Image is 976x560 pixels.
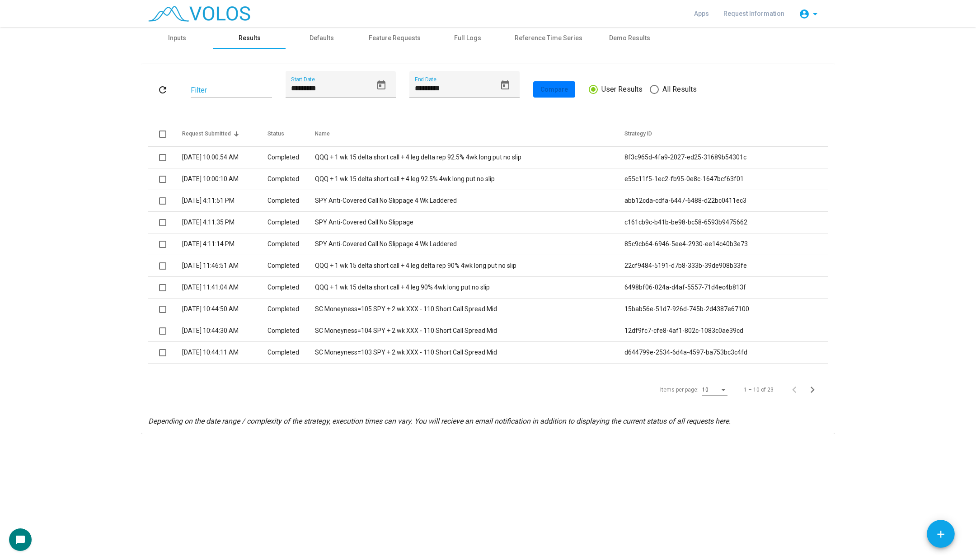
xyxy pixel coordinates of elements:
div: Status [267,130,284,138]
td: 15bab56e-51d7-926d-745b-2d4387e67100 [624,299,828,320]
div: Name [315,130,624,138]
td: Completed [267,342,315,364]
div: Reference Time Series [515,33,582,43]
td: abb12cda-cdfa-6447-6488-d22bc0411ec3 [624,190,828,212]
mat-icon: refresh [157,84,168,95]
span: User Results [598,84,643,95]
div: Defaults [310,33,334,43]
td: Completed [267,277,315,299]
button: Open calendar [496,76,514,94]
mat-icon: chat_bubble [15,535,26,546]
button: Add icon [927,520,955,548]
td: Completed [267,168,315,190]
span: Apps [694,10,709,17]
div: Strategy ID [624,130,652,138]
div: Results [239,33,261,43]
mat-select: Items per page: [702,387,727,393]
td: Completed [267,190,315,212]
td: [DATE] 10:44:11 AM [182,342,267,364]
td: SPY Anti-Covered Call No Slippage 4 Wk Laddered [315,190,624,212]
div: Name [315,130,330,138]
a: Request Information [716,5,792,22]
div: 1 – 10 of 23 [744,386,774,394]
span: 10 [702,387,709,393]
td: [DATE] 10:44:50 AM [182,299,267,320]
td: e55c11f5-1ec2-fb95-0e8c-1647bcf63f01 [624,168,828,190]
td: Completed [267,255,315,277]
td: SC Moneyness=103 SPY + 2 wk XXX - 110 Short Call Spread Mid [315,342,624,364]
td: [DATE] 4:11:51 PM [182,190,267,212]
div: Full Logs [454,33,481,43]
td: SC Moneyness=104 SPY + 2 wk XXX - 110 Short Call Spread Mid [315,320,624,342]
td: [DATE] 11:41:04 AM [182,277,267,299]
i: Depending on the date range / complexity of the strategy, execution times can vary. You will reci... [148,417,731,425]
div: Request Submitted [182,130,267,138]
button: Next page [806,381,824,399]
div: Demo Results [609,33,650,43]
td: Completed [267,147,315,168]
td: c161cb9c-b41b-be98-bc58-6593b9475662 [624,212,828,233]
a: Apps [687,5,716,22]
div: Items per page: [660,386,699,394]
div: Inputs [168,33,186,43]
div: Strategy ID [624,130,817,138]
td: QQQ + 1 wk 15 delta short call + 4 leg 92.5% 4wk long put no slip [315,168,624,190]
td: 6498bf06-024a-d4af-5557-71d4ec4b813f [624,277,828,299]
span: All Results [659,84,697,95]
td: d644799e-2534-6d4a-4597-ba753bc3c4fd [624,342,828,364]
td: QQQ + 1 wk 15 delta short call + 4 leg 90% 4wk long put no slip [315,277,624,299]
td: [DATE] 10:44:30 AM [182,320,267,342]
mat-icon: arrow_drop_down [810,9,821,19]
td: 85c9cb64-6946-5ee4-2930-ee14c40b3e73 [624,233,828,255]
td: [DATE] 10:00:10 AM [182,168,267,190]
div: Feature Requests [369,33,421,43]
button: Compare [533,81,575,98]
td: [DATE] 10:00:54 AM [182,147,267,168]
div: Status [267,130,315,138]
td: 12df9fc7-cfe8-4af1-802c-1083c0ae39cd [624,320,828,342]
td: SPY Anti-Covered Call No Slippage 4 Wk Laddered [315,233,624,255]
td: QQQ + 1 wk 15 delta short call + 4 leg delta rep 92.5% 4wk long put no slip [315,147,624,168]
span: Compare [540,86,568,93]
button: Previous page [788,381,806,399]
td: Completed [267,212,315,233]
td: [DATE] 11:46:51 AM [182,255,267,277]
td: QQQ + 1 wk 15 delta short call + 4 leg delta rep 90% 4wk long put no slip [315,255,624,277]
td: Completed [267,320,315,342]
td: SC Moneyness=105 SPY + 2 wk XXX - 110 Short Call Spread Mid [315,299,624,320]
td: Completed [267,233,315,255]
div: Request Submitted [182,130,231,138]
mat-icon: add [935,528,947,540]
td: 8f3c965d-4fa9-2027-ed25-31689b54301c [624,147,828,168]
td: 22cf9484-5191-d7b8-333b-39de908b33fe [624,255,828,277]
td: SPY Anti-Covered Call No Slippage [315,212,624,233]
span: Request Information [723,10,784,17]
td: [DATE] 4:11:14 PM [182,233,267,255]
td: Completed [267,299,315,320]
mat-icon: account_circle [799,9,810,19]
td: [DATE] 4:11:35 PM [182,212,267,233]
button: Open calendar [372,76,390,94]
